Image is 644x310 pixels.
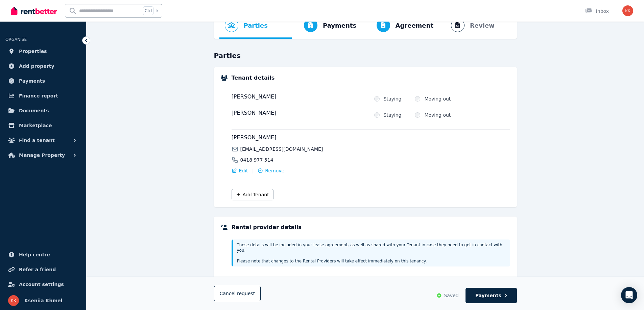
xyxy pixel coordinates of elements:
[384,112,402,118] label: Staying
[232,239,510,266] div: These details will be included in your lease agreement, as well as shared with your Tenant in cas...
[364,12,439,39] button: Agreement
[396,21,434,30] span: Agreement
[622,5,633,16] img: Kseniia Khmel
[444,292,458,299] span: Saved
[5,37,27,42] span: ORGANISE
[5,134,81,147] button: Find a tenant
[265,167,284,174] span: Remove
[19,280,64,288] span: Account settings
[5,263,81,276] a: Refer a friend
[240,157,273,163] span: 0418 977 514
[19,62,54,70] span: Add property
[8,295,19,306] img: Kseniia Khmel
[232,189,273,200] button: Add Tenant
[258,167,284,174] button: Remove
[466,288,517,303] button: Payments
[5,59,81,73] a: Add property
[5,148,81,162] button: Manage Property
[621,287,637,303] div: Open Intercom Messenger
[239,167,248,174] span: Edit
[19,121,52,130] span: Marketplace
[19,136,55,144] span: Find a tenant
[424,112,451,118] label: Moving out
[323,21,356,30] span: Payments
[475,292,501,299] span: Payments
[232,93,369,102] div: [PERSON_NAME]
[214,51,517,60] h3: Parties
[214,12,517,39] nav: Progress
[424,95,451,102] label: Moving out
[292,12,362,39] button: Payments
[5,104,81,117] a: Documents
[11,6,57,16] img: RentBetter
[232,109,369,118] div: [PERSON_NAME]
[240,146,323,152] span: [EMAIL_ADDRESS][DOMAIN_NAME]
[156,8,159,13] span: k
[19,265,56,274] span: Refer a friend
[19,77,45,85] span: Payments
[220,291,255,296] span: Cancel
[237,290,255,297] span: request
[384,95,402,102] label: Staying
[5,119,81,132] a: Marketplace
[19,251,50,259] span: Help centre
[5,74,81,88] a: Payments
[5,89,81,103] a: Finance report
[19,151,65,159] span: Manage Property
[24,297,62,305] span: Kseniia Khmel
[232,223,302,231] h5: Rental provider details
[143,6,153,15] span: Ctrl
[214,286,261,301] button: Cancelrequest
[585,8,609,15] div: Inbox
[19,47,47,55] span: Properties
[221,225,228,230] img: Landlord Details
[232,167,248,174] button: Edit
[19,92,58,100] span: Finance report
[252,167,254,174] span: |
[19,107,49,115] span: Documents
[232,74,275,82] h5: Tenant details
[232,134,369,142] span: [PERSON_NAME]
[5,248,81,261] a: Help centre
[5,45,81,58] a: Properties
[5,278,81,291] a: Account settings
